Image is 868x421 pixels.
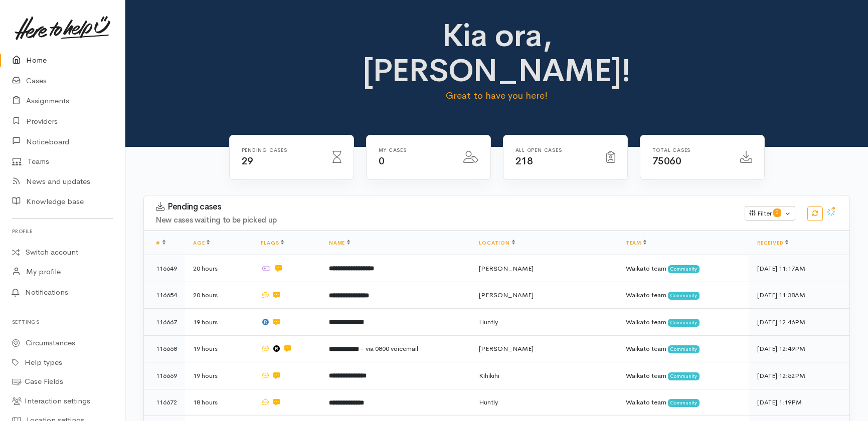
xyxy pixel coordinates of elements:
td: 116667 [144,309,185,336]
span: 0 [379,155,385,167]
span: 0 [773,208,781,217]
td: 19 hours [185,309,253,336]
td: [DATE] 11:38AM [749,282,849,309]
td: 20 hours [185,282,253,309]
h1: Kia ora, [PERSON_NAME]! [323,18,670,89]
td: 116669 [144,362,185,389]
td: 116654 [144,282,185,309]
td: 19 hours [185,362,253,389]
td: Waikato team [618,362,749,389]
a: Received [757,240,788,246]
td: 20 hours [185,255,253,282]
span: Community [668,265,700,273]
td: 18 hours [185,389,253,416]
h6: Profile [12,225,113,238]
span: Community [668,345,700,353]
h4: New cases waiting to be picked up [156,216,733,225]
td: 116672 [144,389,185,416]
td: Waikato team [618,335,749,362]
span: [PERSON_NAME] [479,344,534,353]
td: 116668 [144,335,185,362]
h6: Total cases [652,147,728,153]
a: # [156,240,165,246]
span: - via 0800 voicemail [361,344,418,353]
span: Community [668,292,700,300]
td: [DATE] 1:19PM [749,389,849,416]
h6: Pending cases [242,147,320,153]
span: 29 [242,155,253,167]
span: Huntly [479,318,498,326]
span: Kihikihi [479,371,499,380]
a: Location [479,240,514,246]
span: [PERSON_NAME] [479,291,534,299]
td: [DATE] 12:46PM [749,309,849,336]
span: Community [668,372,700,380]
span: 218 [515,155,533,167]
td: 116649 [144,255,185,282]
h3: Pending cases [156,202,733,212]
td: Waikato team [618,255,749,282]
td: Waikato team [618,309,749,336]
a: Age [193,240,210,246]
h6: My cases [379,147,451,153]
a: Name [329,240,350,246]
button: Filter0 [745,206,795,221]
span: Community [668,319,700,327]
td: [DATE] 11:17AM [749,255,849,282]
td: [DATE] 12:49PM [749,335,849,362]
td: Waikato team [618,389,749,416]
span: Huntly [479,398,498,406]
span: Community [668,399,700,407]
p: Great to have you here! [323,89,670,103]
h6: All Open cases [515,147,594,153]
a: Flags [261,240,284,246]
td: Waikato team [618,282,749,309]
span: [PERSON_NAME] [479,264,534,273]
td: 19 hours [185,335,253,362]
span: 75060 [652,155,681,167]
td: [DATE] 12:52PM [749,362,849,389]
h6: Settings [12,315,113,329]
a: Team [626,240,646,246]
